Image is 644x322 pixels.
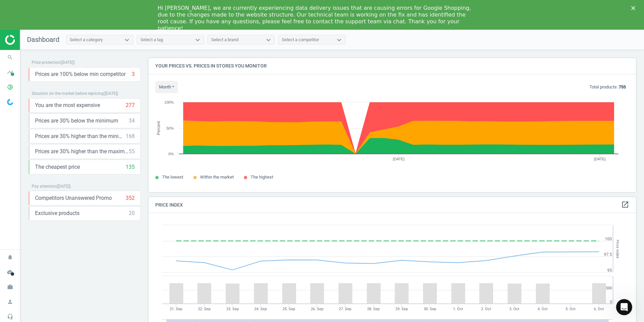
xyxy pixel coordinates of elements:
span: You are the most expensive [35,102,100,109]
b: 755 [619,84,626,89]
span: ( [DATE] ) [56,184,71,189]
text: 100% [164,100,174,104]
button: month [155,81,178,93]
div: Select a category [70,37,103,43]
span: Prices are 30% higher than the maximal [35,148,129,155]
span: The lowest [162,175,183,180]
text: 95 [607,268,612,273]
tspan: Price Index [615,240,620,258]
div: 352 [126,194,135,202]
text: 50% [166,126,174,130]
tspan: 1. Oct [453,307,463,311]
div: 34 [129,117,135,125]
div: Close [631,6,638,10]
tspan: 30. Sep [424,307,436,311]
h4: Price Index [149,197,636,213]
i: timeline [4,66,17,79]
iframe: Intercom live chat [616,299,632,315]
span: Exclusive products [35,210,79,217]
text: 0 [610,300,612,304]
tspan: 6. Oct [594,307,604,311]
div: 55 [129,148,135,155]
text: 100 [605,237,612,241]
span: Prices are 30% below the minimum [35,117,118,125]
tspan: 27. Sep [339,307,351,311]
h4: Your prices vs. prices in stores you monitor [149,58,636,74]
a: open_in_new [621,200,629,209]
div: Hi [PERSON_NAME], we are currently experiencing data delivery issues that are causing errors for ... [158,5,476,32]
div: Select a brand [211,37,238,43]
div: Select a competitor [282,37,319,43]
i: work [4,280,17,293]
span: ( [DATE] ) [104,91,118,96]
div: 20 [129,210,135,217]
span: Price protection [32,60,60,65]
img: wGWNvw8QSZomAAAAABJRU5ErkJggg== [7,99,13,105]
tspan: 23. Sep [226,307,239,311]
div: Select a tag [140,37,163,43]
tspan: 21. Sep [170,307,182,311]
tspan: 25. Sep [283,307,295,311]
tspan: 28. Sep [367,307,380,311]
span: Dashboard [27,35,59,44]
div: 3 [132,71,135,78]
p: Total products: [589,84,626,90]
i: open_in_new [621,200,629,209]
div: 168 [126,133,135,140]
span: Within the market [200,175,234,180]
span: Pay attention [32,184,56,189]
tspan: 26. Sep [311,307,323,311]
span: Prices are 100% below min competitor [35,71,126,78]
div: 135 [126,163,135,171]
img: ajHJNr6hYgQAAAAASUVORK5CYII= [5,35,53,45]
i: notifications [4,251,17,264]
span: The cheapest price [35,163,80,171]
tspan: 4. Oct [538,307,548,311]
span: Competitors Unanswered Promo [35,194,112,202]
i: cloud_done [4,266,17,278]
tspan: [DATE] [393,157,405,161]
i: person [4,295,17,308]
i: search [4,51,17,64]
tspan: Percent [156,121,161,135]
text: 500 [606,286,612,290]
tspan: 2. Oct [481,307,491,311]
tspan: 22. Sep [198,307,211,311]
tspan: 3. Oct [509,307,519,311]
span: Prices are 30% higher than the minimum [35,133,126,140]
tspan: 5. Oct [566,307,576,311]
tspan: [DATE] [594,157,606,161]
text: 97.5 [604,252,612,257]
span: ( [DATE] ) [60,60,75,65]
div: 277 [126,102,135,109]
tspan: 24. Sep [254,307,267,311]
tspan: 29. Sep [395,307,408,311]
text: 0% [168,152,174,156]
span: Situation on the market before repricing [32,91,104,96]
i: pie_chart_outlined [4,81,17,93]
span: The highest [251,175,273,180]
